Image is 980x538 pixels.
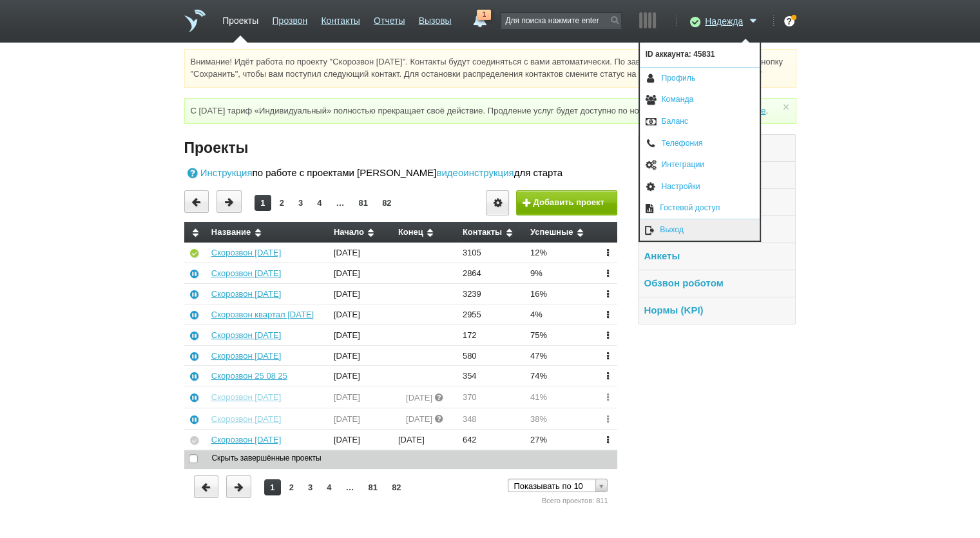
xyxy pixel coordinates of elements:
[184,10,206,32] a: На главную
[222,9,258,28] a: Проекты
[211,310,314,319] a: Скорозвон квартал [DATE]
[211,392,281,402] a: Скорозвон [DATE]
[419,9,452,28] a: Вызовы
[329,430,394,450] td: [DATE]
[321,9,360,28] a: Контакты
[274,195,290,211] a: 2
[784,16,794,26] div: ?
[406,415,432,424] span: [DATE]
[329,324,394,345] td: [DATE]
[330,195,350,211] a: …
[329,386,394,408] td: [DATE]
[353,195,374,211] a: 81
[329,243,394,263] td: [DATE]
[640,68,760,90] a: Профиль
[184,98,796,124] div: С [DATE] тариф «Индивидуальный» полностью прекращает своё действие. Продление услуг будет доступн...
[458,283,526,304] td: 3239
[640,89,760,111] a: Команда
[526,324,597,345] td: 75%
[302,479,318,495] a: 3
[394,430,458,450] td: [DATE]
[640,133,760,155] a: Телефония
[526,283,597,304] td: 16%
[526,408,597,429] td: 38%
[458,243,526,263] td: 3105
[468,10,491,25] a: 1
[526,430,597,450] td: 27%
[340,479,360,495] a: …
[283,479,300,495] a: 2
[640,197,760,219] a: Гостевой доступ
[501,13,621,28] input: Для поиска нажмите enter
[334,228,389,238] div: Начало
[211,289,281,299] a: Скорозвон [DATE]
[329,366,394,386] td: [DATE]
[386,479,407,495] a: 82
[184,137,618,158] h4: Проекты
[436,166,514,181] a: видеоинструкция
[644,250,680,261] a: Анкеты
[542,497,608,504] span: Всего проектов: 811
[514,479,590,493] span: Показывать по 10
[211,414,281,424] a: Скорозвон [DATE]
[526,366,597,386] td: 74%
[705,14,760,26] a: Надежда
[255,195,271,211] a: 1
[458,430,526,450] td: 642
[640,219,760,241] a: Выход
[211,268,281,278] a: Скорозвон [DATE]
[640,154,760,176] a: Интеграции
[516,190,617,215] button: Добавить проект
[644,277,723,288] a: Обзвон роботом
[640,111,760,133] a: Баланс
[329,408,394,429] td: [DATE]
[211,228,324,238] div: Название
[526,345,597,366] td: 47%
[398,228,453,238] div: Конец
[406,394,432,403] span: [DATE]
[329,263,394,284] td: [DATE]
[329,304,394,324] td: [DATE]
[199,453,321,463] span: Скрыть завершённые проекты
[526,263,597,284] td: 9%
[363,479,383,495] a: 81
[321,479,337,495] a: 4
[376,195,397,211] a: 82
[211,351,281,361] a: Скорозвон [DATE]
[458,263,526,284] td: 2864
[211,330,281,340] a: Скорозвон [DATE]
[640,43,760,67] span: ID аккаунта: 45831
[293,195,309,211] a: 3
[311,195,327,211] a: 4
[184,166,618,181] div: по работе с проектами [PERSON_NAME] для старта
[264,479,280,495] a: 1
[458,304,526,324] td: 2955
[526,386,597,408] td: 41%
[211,435,281,444] a: Скорозвон [DATE]
[780,104,791,110] a: ×
[211,248,281,257] a: Скорозвон [DATE]
[508,479,608,492] a: Показывать по 10
[463,228,521,238] div: Контакты
[272,9,307,28] a: Прозвон
[458,345,526,366] td: 580
[184,49,796,88] div: Внимание! Идёт работа по проекту "Скорозвон [DATE]". Контакты будут соединяться с вами автоматиче...
[211,371,287,381] a: Скорозвон 25 08 25
[374,9,405,28] a: Отчеты
[477,10,491,20] span: 1
[329,283,394,304] td: [DATE]
[184,166,253,181] a: Инструкция
[526,304,597,324] td: 4%
[458,324,526,345] td: 172
[458,408,526,429] td: 348
[644,304,703,315] a: Нормы (KPI)
[458,366,526,386] td: 354
[526,243,597,263] td: 12%
[458,386,526,408] td: 370
[640,176,760,198] a: Настройки
[705,15,743,28] span: Надежда
[329,345,394,366] td: [DATE]
[530,228,591,238] div: Успешные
